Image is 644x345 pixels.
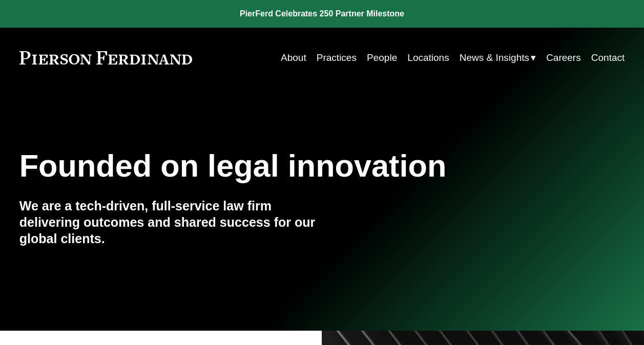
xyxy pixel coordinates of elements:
h4: We are a tech-driven, full-service law firm delivering outcomes and shared success for our global... [19,198,322,247]
h1: Founded on legal innovation [19,148,524,184]
a: Practices [317,48,357,68]
a: Locations [407,48,449,68]
a: People [367,48,397,68]
a: About [281,48,306,68]
a: folder dropdown [460,48,536,68]
a: Careers [546,48,581,68]
a: Contact [591,48,625,68]
span: News & Insights [460,49,529,67]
